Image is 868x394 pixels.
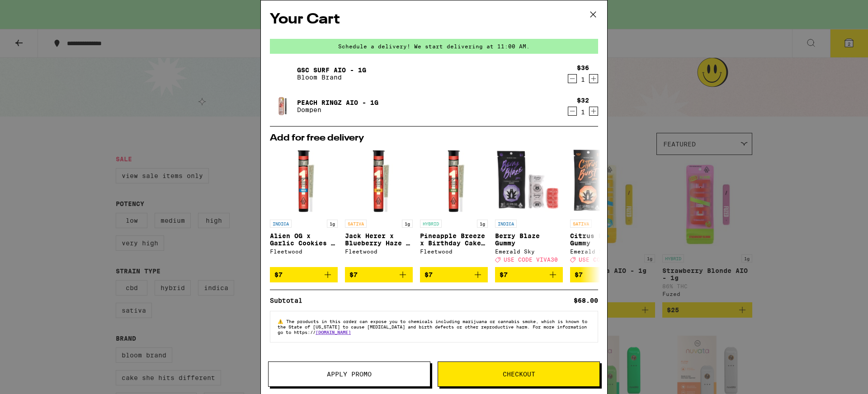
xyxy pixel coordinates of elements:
p: HYBRID [420,220,442,228]
button: Decrement [568,107,577,116]
button: Increment [589,107,598,116]
p: Bloom Brand [297,74,366,81]
a: Open page for Berry Blaze Gummy from Emerald Sky [495,147,563,267]
span: ⚠️ [278,319,286,324]
button: Add to bag [270,267,338,282]
p: Dompen [297,106,378,113]
a: GSC Surf AIO - 1g [297,66,366,74]
img: Peach Ringz AIO - 1g [270,94,295,119]
button: Add to bag [345,267,413,282]
div: 1 [577,108,589,116]
span: Checkout [503,371,535,377]
h2: Your Cart [270,9,598,30]
div: Fleetwood [270,249,338,254]
a: [DOMAIN_NAME] [316,329,351,335]
img: Fleetwood - Alien OG x Garlic Cookies - 1g [270,147,338,215]
button: Apply Promo [268,361,430,387]
button: Increment [589,74,598,83]
span: The products in this order can expose you to chemicals including marijuana or cannabis smoke, whi... [278,319,587,335]
div: Emerald Sky [570,249,638,254]
p: Alien OG x Garlic Cookies - 1g [270,232,338,247]
img: Emerald Sky - Citrus Burst Gummy [570,147,638,215]
p: INDICA [495,220,517,228]
div: Subtotal [270,297,309,304]
p: SATIVA [345,220,367,228]
button: Checkout [438,361,600,387]
div: $32 [577,97,589,104]
div: Fleetwood [345,249,413,254]
img: Fleetwood - Pineapple Breeze x Birthday Cake - 1g [420,147,488,215]
span: $7 [274,271,283,278]
p: Berry Blaze Gummy [495,232,563,247]
a: Open page for Jack Herer x Blueberry Haze - 1g from Fleetwood [345,147,413,267]
h2: Add for free delivery [270,134,598,143]
div: $36 [577,64,589,71]
span: $7 [349,271,358,278]
button: Decrement [568,74,577,83]
p: Jack Herer x Blueberry Haze - 1g [345,232,413,247]
p: Citrus Burst Gummy [570,232,638,247]
p: Pineapple Breeze x Birthday Cake - 1g [420,232,488,247]
p: 1g [402,220,413,228]
span: Hi. Need any help? [5,6,65,14]
span: USE CODE VIVA30 [504,257,558,263]
span: $7 [500,271,508,278]
p: 1g [477,220,488,228]
button: Add to bag [420,267,488,282]
a: Open page for Alien OG x Garlic Cookies - 1g from Fleetwood [270,147,338,267]
button: Add to bag [570,267,638,282]
p: SATIVA [570,220,592,228]
img: GSC Surf AIO - 1g [270,61,295,86]
span: $7 [425,271,433,278]
div: Emerald Sky [495,249,563,254]
p: 1g [327,220,338,228]
span: $7 [575,271,583,278]
a: Open page for Citrus Burst Gummy from Emerald Sky [570,147,638,267]
div: Schedule a delivery! We start delivering at 11:00 AM. [270,39,598,54]
button: Add to bag [495,267,563,282]
span: USE CODE VIVA30 [579,257,633,263]
div: Fleetwood [420,249,488,254]
a: Peach Ringz AIO - 1g [297,99,378,106]
span: Apply Promo [327,371,372,377]
img: Fleetwood - Jack Herer x Blueberry Haze - 1g [345,147,413,215]
div: $68.00 [574,297,598,304]
a: Open page for Pineapple Breeze x Birthday Cake - 1g from Fleetwood [420,147,488,267]
img: Emerald Sky - Berry Blaze Gummy [495,147,563,215]
div: 1 [577,76,589,83]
